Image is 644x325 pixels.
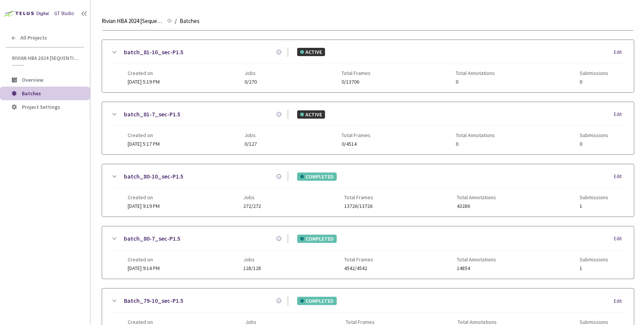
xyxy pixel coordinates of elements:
a: batch_80-10_sec-P1.5 [124,172,183,181]
span: Created on [128,70,160,76]
span: 4542/4542 [344,265,373,271]
span: Total Annotations [456,70,495,76]
div: batch_80-7_sec-P1.5COMPLETEDEditCreated on[DATE] 9:14 PMJobs128/128Total Frames4542/4542Total Ann... [102,226,634,279]
span: Created on [128,256,160,262]
span: 0/13706 [342,79,371,85]
a: batch_80-7_sec-P1.5 [124,234,180,243]
span: Jobs [243,194,261,200]
span: Submissions [580,319,608,325]
span: Total Frames [344,256,373,262]
span: 0 [580,141,608,147]
div: ACTIVE [297,110,325,119]
span: 43286 [457,203,496,209]
span: 0/270 [244,79,257,85]
a: batch_81-7_sec-P1.5 [124,110,180,119]
div: batch_81-10_sec-P1.5ACTIVEEditCreated on[DATE] 5:19 PMJobs0/270Total Frames0/13706Total Annotatio... [102,40,634,92]
span: Total Frames [344,194,373,200]
span: Total Annotations [458,319,497,325]
span: Created on [128,319,162,325]
span: Submissions [580,70,608,76]
span: 0 [580,79,608,85]
span: Overview [22,76,43,83]
span: Total Annotations [457,194,496,200]
span: Total Frames [342,70,371,76]
div: COMPLETED [297,235,337,243]
span: 1 [580,203,608,209]
span: [DATE] 5:17 PM [128,140,160,147]
span: Jobs [245,319,263,325]
li: / [175,17,177,26]
span: Rivian HBA 2024 [Sequential] [102,17,163,26]
div: batch_81-7_sec-P1.5ACTIVEEditCreated on[DATE] 5:17 PMJobs0/127Total Frames0/4514Total Annotations... [102,102,634,154]
a: batch_81-10_sec-P1.5 [124,47,183,57]
span: Submissions [580,132,608,138]
span: 272/272 [243,203,261,209]
span: [DATE] 9:14 PM [128,265,160,272]
span: Total Frames [342,132,371,138]
div: ACTIVE [297,48,325,56]
span: Rivian HBA 2024 [Sequential] [12,55,79,61]
span: All Projects [20,35,47,41]
span: 0 [456,79,495,85]
span: Batches [22,90,41,97]
span: Jobs [243,256,261,262]
span: Total Frames [346,319,375,325]
span: Jobs [244,70,257,76]
span: 13726/13726 [344,203,373,209]
span: Total Annotations [456,132,495,138]
span: 128/128 [243,265,261,271]
span: Jobs [244,132,257,138]
span: 14854 [457,265,496,271]
a: Batch_79-10_sec-P1.5 [124,296,183,305]
span: Submissions [580,256,608,262]
div: Edit [614,235,626,243]
span: 0/127 [244,141,257,147]
span: Created on [128,194,160,200]
span: Submissions [580,194,608,200]
span: 0 [456,141,495,147]
span: Project Settings [22,104,60,110]
span: 0/4514 [342,141,371,147]
span: Created on [128,132,160,138]
div: batch_80-10_sec-P1.5COMPLETEDEditCreated on[DATE] 9:19 PMJobs272/272Total Frames13726/13726Total ... [102,164,634,217]
span: 1 [580,265,608,271]
div: Edit [614,173,626,180]
span: [DATE] 5:19 PM [128,78,160,85]
div: COMPLETED [297,297,337,305]
div: Edit [614,111,626,118]
div: GT Studio [54,10,74,17]
span: [DATE] 9:19 PM [128,203,160,209]
div: COMPLETED [297,172,337,181]
div: Edit [614,49,626,56]
span: Batches [180,17,200,26]
span: Total Annotations [457,256,496,262]
div: Edit [614,298,626,305]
